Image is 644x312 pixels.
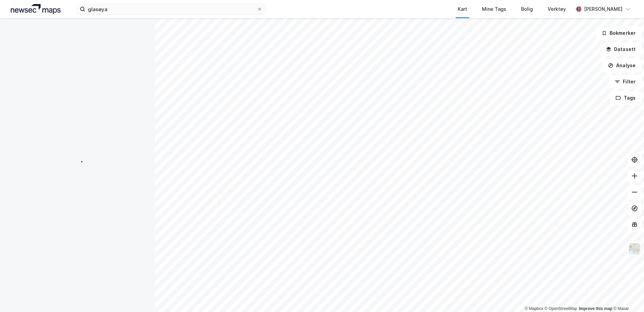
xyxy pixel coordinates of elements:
iframe: Chat Widget [610,280,644,312]
a: Mapbox [525,306,543,311]
div: [PERSON_NAME] [584,5,622,13]
div: Kart [458,5,467,13]
input: Søk på adresse, matrikkel, gårdeiere, leietakere eller personer [85,4,257,14]
button: Datasett [600,43,641,56]
button: Filter [609,75,641,88]
div: Kontrollprogram for chat [610,280,644,312]
a: OpenStreetMap [545,306,577,311]
img: logo.a4113a55bc3d86da70a041830d287a7e.svg [11,4,61,14]
button: Analyse [602,59,641,72]
div: Verktøy [548,5,566,13]
div: Bolig [521,5,533,13]
img: Z [628,242,641,255]
button: Bokmerker [596,26,641,40]
img: spinner.a6d8c91a73a9ac5275cf975e30b51cfb.svg [72,156,83,166]
a: Improve this map [579,306,612,311]
div: Mine Tags [482,5,506,13]
button: Tags [610,91,641,105]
